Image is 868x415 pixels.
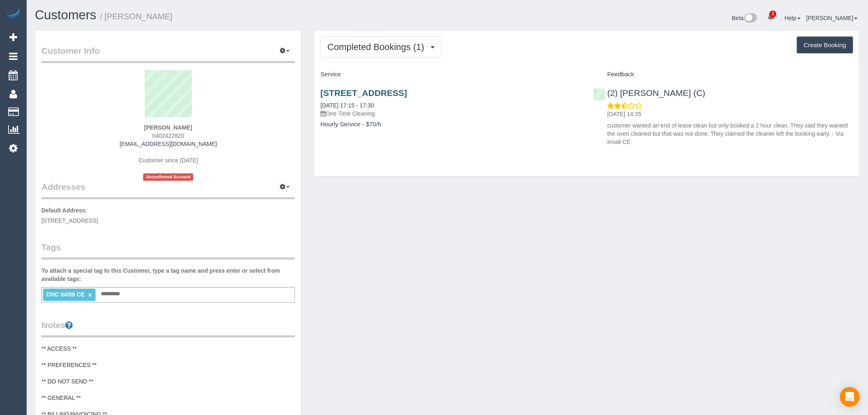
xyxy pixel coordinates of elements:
h4: Hourly Service - $70/h [320,121,580,128]
small: / [PERSON_NAME] [100,12,173,21]
p: One Time Cleaning [320,109,580,118]
legend: Tags [41,241,295,260]
a: Beta [732,15,758,21]
img: Automaid Logo [5,8,21,20]
span: Unconfirmed Account [143,173,193,180]
button: Completed Bookings (1) [320,36,442,57]
span: [STREET_ADDRESS] [41,217,98,224]
a: [EMAIL_ADDRESS][DOMAIN_NAME] [120,141,217,147]
span: Customer since [DATE] [139,157,198,164]
legend: Customer Info [41,45,295,63]
p: [DATE] 14:35 [608,110,853,118]
a: 2 [763,8,779,26]
a: [DATE] 17:15 - 17:30 [320,102,374,109]
span: DNC 04/09 CE [46,291,85,298]
a: (2) [PERSON_NAME] (C) [593,88,706,98]
a: [STREET_ADDRESS] [320,88,407,98]
strong: [PERSON_NAME] [144,124,192,131]
a: [PERSON_NAME] [806,15,858,21]
p: customer wanted an end of lease clean but only booked a 2 hour clean. They said they wanted the o... [608,121,853,146]
label: To attach a special tag to this Customer, type a tag name and press enter or select from availabl... [41,267,295,283]
div: Open Intercom Messenger [840,387,860,407]
a: × [88,292,92,299]
span: 0402422820 [152,132,184,139]
h4: Service [320,71,580,78]
a: Customers [35,8,96,22]
button: Create Booking [797,36,853,54]
a: Help [785,15,801,21]
label: Default Address: [41,206,87,214]
span: Completed Bookings (1) [327,42,428,52]
span: 2 [770,11,777,17]
img: New interface [744,13,757,24]
legend: Notes [41,319,295,337]
h4: Feedback [593,71,853,78]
